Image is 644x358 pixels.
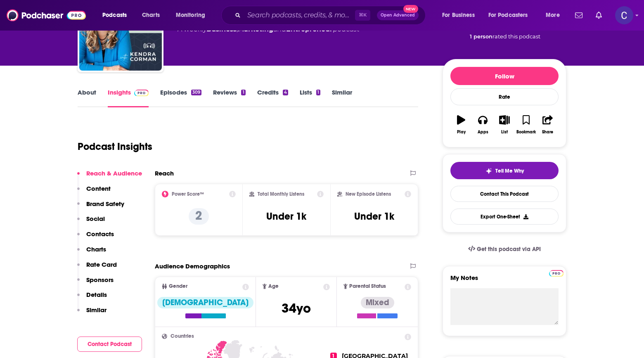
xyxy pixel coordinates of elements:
a: About [78,88,96,107]
div: Domain: [DOMAIN_NAME] [21,21,91,28]
button: Show profile menu [615,6,633,24]
a: Similar [332,88,352,107]
a: Show notifications dropdown [572,8,586,22]
h2: Reach [155,169,174,177]
p: Rate Card [86,261,117,268]
img: Podchaser Pro [549,270,563,277]
button: Charts [77,245,106,261]
button: Bookmark [515,110,537,140]
a: Charts [137,9,165,22]
p: Social [86,215,105,223]
h3: Under 1k [266,210,306,223]
p: 2 [189,208,209,225]
div: Rate [450,88,559,105]
img: logo_orange.svg [13,13,20,20]
h2: New Episode Listens [346,191,391,197]
img: tell me why sparkle [485,168,492,174]
button: open menu [97,9,137,22]
div: Search podcasts, credits, & more... [229,6,433,25]
button: Contact Podcast [77,337,142,352]
span: Open Advanced [381,13,415,17]
button: open menu [540,9,570,22]
div: Play [457,130,466,135]
div: v 4.0.25 [23,13,40,20]
button: Sponsors [77,276,114,291]
button: Follow [450,67,559,85]
a: Contact This Podcast [450,186,559,202]
h2: Audience Demographics [155,262,230,270]
span: Tell Me Why [495,168,524,174]
img: tab_domain_overview_orange.svg [22,48,29,55]
a: Get this podcast via API [462,239,547,259]
input: Search podcasts, credits, & more... [244,9,355,22]
button: Share [537,110,559,140]
a: Episodes309 [160,88,201,107]
img: Podchaser - Follow, Share and Rate Podcasts [7,7,86,23]
button: Apps [472,110,493,140]
img: Podchaser Pro [134,90,149,96]
button: Content [77,185,111,200]
div: List [501,130,508,135]
span: For Business [442,9,475,21]
span: Parental Status [349,284,386,289]
div: [DEMOGRAPHIC_DATA] [157,297,253,308]
div: Share [542,130,553,135]
p: Contacts [86,230,114,238]
button: tell me why sparkleTell Me Why [450,162,559,179]
button: Similar [77,306,107,321]
button: List [494,110,515,140]
span: Age [268,284,279,289]
button: Details [77,291,107,306]
div: Apps [478,130,488,135]
span: New [403,5,418,13]
button: open menu [483,9,540,22]
p: Content [86,185,111,192]
button: Play [450,110,472,140]
div: Bookmark [516,130,536,135]
button: Rate Card [77,261,117,276]
span: 34 yo [282,300,311,316]
button: Brand Safety [77,200,124,215]
span: More [546,9,560,21]
img: website_grey.svg [13,21,20,28]
p: Charts [86,245,106,253]
span: Charts [142,9,160,21]
a: Reviews1 [213,88,245,107]
span: For Podcasters [488,9,528,21]
div: Domain Overview [31,49,74,54]
button: Contacts [77,230,114,245]
img: User Profile [615,6,633,24]
div: Mixed [361,297,394,308]
p: Details [86,291,107,299]
button: Open AdvancedNew [377,10,419,20]
button: Reach & Audience [77,169,142,185]
a: Credits4 [257,88,288,107]
span: Logged in as publicityxxtina [615,6,633,24]
span: rated this podcast [492,33,540,40]
span: ⌘ K [355,10,370,21]
h3: Under 1k [354,210,394,223]
a: InsightsPodchaser Pro [108,88,149,107]
span: Gender [169,284,187,289]
span: Get this podcast via API [477,246,541,253]
span: Podcasts [102,9,127,21]
div: 1 [241,90,245,95]
span: 1 person [470,33,492,40]
div: Keywords by Traffic [91,49,139,54]
div: 309 [191,90,201,95]
img: tab_keywords_by_traffic_grey.svg [82,48,89,55]
button: Social [77,215,105,230]
button: open menu [436,9,485,22]
button: open menu [170,9,216,22]
a: Pro website [549,269,563,277]
div: 4 [283,90,288,95]
a: Lists1 [300,88,320,107]
h2: Total Monthly Listens [258,191,304,197]
button: Export One-Sheet [450,209,559,225]
label: My Notes [450,274,559,288]
p: Sponsors [86,276,114,284]
p: Reach & Audience [86,169,142,177]
span: Monitoring [176,9,205,21]
p: Brand Safety [86,200,124,208]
